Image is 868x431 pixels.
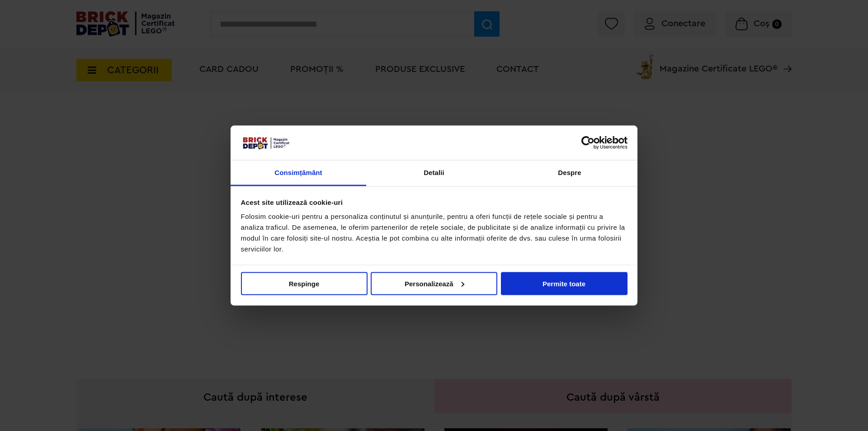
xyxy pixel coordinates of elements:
a: Detalii [366,161,502,186]
img: siglă [241,136,291,150]
button: Permite toate [501,272,627,295]
a: Consimțământ [231,161,366,186]
a: Despre [502,161,637,186]
button: Personalizează [371,272,497,295]
a: Usercentrics Cookiebot - opens in a new window [548,136,627,149]
button: Respinge [241,272,368,295]
div: Folosim cookie-uri pentru a personaliza conținutul și anunțurile, pentru a oferi funcții de rețel... [241,211,627,255]
div: Acest site utilizează cookie-uri [241,197,627,208]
